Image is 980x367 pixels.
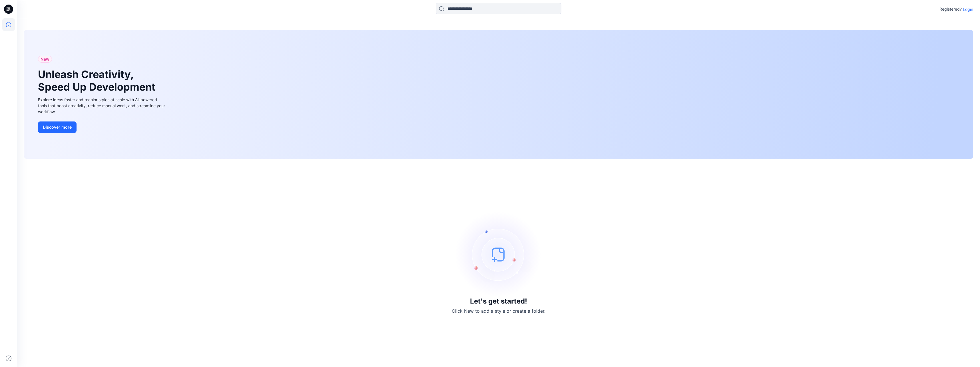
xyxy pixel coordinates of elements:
[41,56,49,63] span: New
[38,121,77,133] button: Discover more
[470,297,527,305] h3: Let's get started!
[452,308,545,314] p: Click New to add a style or create a folder.
[456,212,541,297] img: empty-state-image.svg
[38,68,158,93] h1: Unleash Creativity, Speed Up Development
[38,97,166,115] div: Explore ideas faster and recolor styles at scale with AI-powered tools that boost creativity, red...
[939,6,962,13] p: Registered?
[38,121,166,133] a: Discover more
[963,6,973,12] p: Login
